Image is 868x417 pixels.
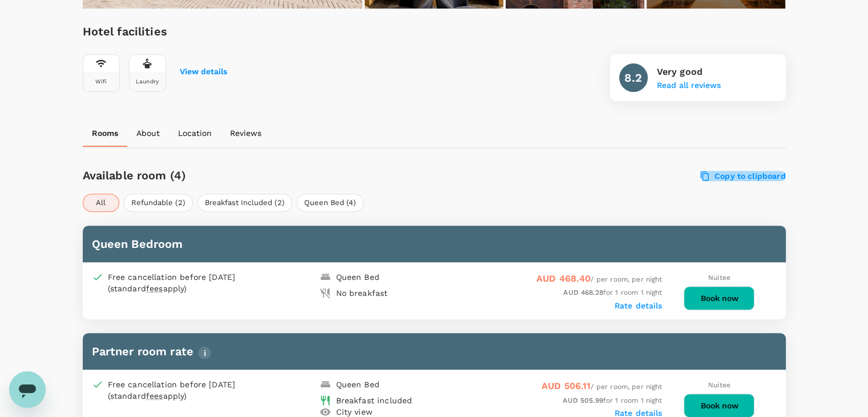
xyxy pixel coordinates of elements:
p: Reviews [230,127,261,139]
img: info-tooltip-icon [198,346,211,359]
div: No breakfast [336,287,387,299]
h6: 8.2 [624,69,641,87]
p: Location [178,127,212,139]
button: All [83,194,119,212]
h6: Hotel facilities [83,22,227,41]
h6: Queen Bedroom [92,235,777,253]
div: Queen Bed [336,271,379,283]
span: AUD 468.40 [536,273,591,284]
iframe: Botón para iniciar la ventana de mensajería [9,371,46,408]
button: Refundable (2) [124,194,193,212]
p: Very good [657,65,721,79]
button: Queen Bed (4) [297,194,364,212]
button: Read all reviews [657,81,721,90]
span: / per room, per night [536,275,663,283]
span: / per room, per night [542,383,663,391]
p: Rooms [92,127,118,139]
span: Nuitee [708,381,730,389]
div: Wifi [95,78,107,85]
span: fees [146,391,163,400]
div: Breakfast included [336,395,412,406]
span: fees [146,284,163,293]
button: Breakfast Included (2) [197,194,292,212]
span: AUD 505.99 [563,396,603,404]
span: AUD 468.28 [563,288,603,296]
button: Book now [684,286,754,310]
img: king-bed-icon [320,379,331,390]
h6: Partner room rate [92,342,777,360]
div: Free cancellation before [DATE] (standard apply) [108,379,262,402]
span: for 1 room 1 night [563,396,662,404]
h6: Available room (4) [83,166,491,185]
label: Copy to clipboard [701,171,786,181]
p: About [136,127,160,139]
img: king-bed-icon [320,271,331,283]
div: Laundry [136,78,159,85]
span: Nuitee [708,274,730,282]
button: View details [180,67,227,77]
label: Rate details [615,301,663,310]
span: for 1 room 1 night [563,288,662,296]
div: Queen Bed [336,379,379,390]
span: AUD 506.11 [542,380,591,391]
div: Free cancellation before [DATE] (standard apply) [108,271,262,294]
